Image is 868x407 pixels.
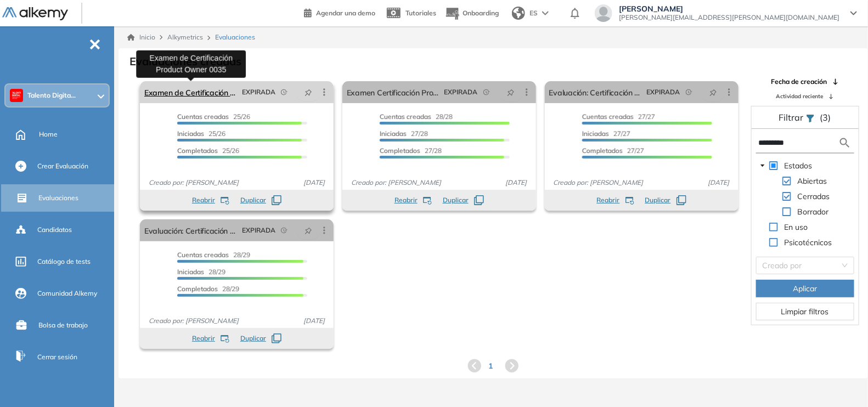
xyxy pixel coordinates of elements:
span: 25/26 [177,112,250,121]
span: 27/28 [380,146,442,155]
span: Evaluaciones [215,32,255,42]
span: Iniciadas [177,129,204,138]
span: Borrador [798,207,829,217]
span: 25/26 [177,146,239,155]
span: Iniciadas [380,129,407,138]
span: Duplicar [240,333,266,343]
span: [DATE] [704,178,734,188]
span: Completados [177,285,218,293]
button: Reabrir [192,333,229,343]
span: 1 [488,360,493,372]
a: Agendar una demo [304,5,375,19]
span: Aplicar [793,282,817,295]
span: Duplicar [645,195,671,205]
span: 27/27 [582,146,644,155]
span: Iniciadas [582,129,609,138]
button: pushpin [296,83,320,101]
span: 28/29 [177,285,239,293]
button: pushpin [296,222,320,239]
button: Limpiar filtros [756,303,854,320]
span: 28/29 [177,268,226,276]
span: Bolsa de trabajo [38,320,88,330]
span: Fecha de creación [771,77,827,87]
span: Creado por: [PERSON_NAME] [347,178,446,188]
span: 28/28 [380,112,453,121]
button: Aplicar [756,280,854,297]
span: Cuentas creadas [177,251,229,259]
span: Completados [177,146,218,155]
span: Onboarding [463,9,499,17]
span: [PERSON_NAME][EMAIL_ADDRESS][PERSON_NAME][DOMAIN_NAME] [619,13,839,22]
span: field-time [686,89,692,95]
span: EXPIRADA [444,87,478,97]
span: Evaluaciones [38,193,78,203]
span: Completados [582,146,623,155]
span: 27/27 [582,129,630,138]
button: Reabrir [394,195,432,205]
button: Reabrir [597,195,634,205]
span: Iniciadas [177,268,204,276]
img: arrow [542,11,549,15]
span: Candidatos [37,225,72,235]
span: Home [39,129,58,139]
span: En uso [782,221,810,234]
button: Reabrir [192,195,229,205]
span: Creado por: [PERSON_NAME] [549,178,648,188]
a: Examen de Certificación Product Owner 0035 [144,81,238,103]
span: Comunidad Alkemy [37,289,97,298]
span: Cerradas [796,190,832,203]
a: Evaluación: Certificación en Product Owner 0039 [549,81,642,103]
span: Crear Evaluación [37,161,88,171]
span: Estados [785,161,813,171]
span: Cuentas creadas [177,112,229,121]
span: Abiertas [798,176,827,186]
span: Abiertas [796,174,830,188]
button: Duplicar [240,333,281,343]
a: Inicio [127,32,155,42]
span: Tutoriales [405,9,436,17]
span: EXPIRADA [242,225,275,235]
button: pushpin [701,83,725,101]
span: Limpiar filtros [781,306,829,318]
span: pushpin [305,88,312,97]
span: field-time [281,89,288,95]
span: Reabrir [192,333,215,343]
span: Talento Digita... [27,91,76,100]
img: search icon [838,136,852,150]
span: Actividad reciente [776,92,823,100]
span: Agendar una demo [316,9,375,17]
span: field-time [483,89,490,95]
span: Cerrar sesión [37,352,77,362]
span: Duplicar [443,195,469,205]
span: field-time [281,227,288,234]
button: Onboarding [445,2,499,25]
img: world [512,7,525,20]
div: Examen de Certificación Product Owner 0035 [136,50,246,77]
span: Filtrar [779,112,806,123]
span: Estados [782,159,815,172]
span: [PERSON_NAME] [619,4,839,13]
span: [DATE] [299,316,329,326]
span: Duplicar [240,195,266,205]
span: Catálogo de tests [37,257,91,267]
span: Borrador [796,205,831,218]
span: Cerradas [798,191,830,201]
span: 28/29 [177,251,250,259]
button: Duplicar [443,195,484,205]
span: En uso [785,222,808,232]
span: 27/27 [582,112,655,121]
span: [DATE] [501,178,532,188]
button: Duplicar [240,195,281,205]
span: Reabrir [192,195,215,205]
button: Duplicar [645,195,686,205]
span: [DATE] [299,178,329,188]
span: EXPIRADA [647,87,680,97]
span: Completados [380,146,420,155]
a: Examen Certificación Product Owner 0034 [347,81,440,103]
img: https://assets.alkemy.org/workspaces/620/d203e0be-08f6-444b-9eae-a92d815a506f.png [12,91,21,100]
span: pushpin [305,226,312,235]
span: 25/26 [177,129,226,138]
span: Cuentas creadas [582,112,634,121]
span: EXPIRADA [242,87,275,97]
span: Reabrir [394,195,418,205]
